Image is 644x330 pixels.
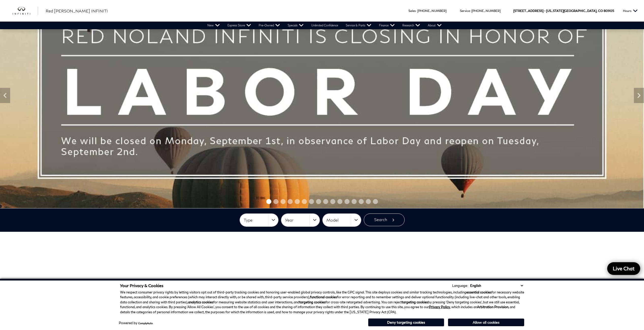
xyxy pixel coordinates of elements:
span: Live Chat [610,265,637,272]
a: [PHONE_NUMBER] [471,9,501,13]
span: Go to slide 4 [288,199,293,204]
span: Go to slide 6 [302,199,307,204]
div: Next [634,88,644,103]
a: Research [399,22,424,29]
span: Go to slide 11 [337,199,342,204]
strong: targeting cookies [299,300,325,304]
span: Type [244,216,268,224]
span: Service [460,9,470,13]
p: We respect consumer privacy rights by letting visitors opt out of third-party tracking cookies an... [120,290,524,315]
select: Language Select [469,283,524,288]
span: Your Privacy & Cookies [120,283,163,288]
span: : [416,9,417,13]
a: Unlimited Confidence [307,22,342,29]
span: Go to slide 2 [273,199,278,204]
button: Type [240,214,278,226]
span: : [470,9,471,13]
a: [STREET_ADDRESS] • [US_STATE][GEOGRAPHIC_DATA], CO 80905 [513,9,614,13]
span: Year [285,216,309,224]
button: Allow all cookies [448,319,524,326]
span: Go to slide 8 [316,199,321,204]
a: Specials [284,22,307,29]
a: [PHONE_NUMBER] [417,9,447,13]
span: Go to slide 13 [352,199,357,204]
span: Model [326,216,351,224]
span: Red [PERSON_NAME] INFINITI [46,8,108,13]
a: Pre-Owned [255,22,284,29]
a: Live Chat [607,262,640,275]
a: infiniti [13,7,38,15]
span: Go to slide 12 [344,199,350,204]
nav: Main Navigation [204,22,445,29]
a: Red [PERSON_NAME] INFINITI [46,8,108,14]
span: Sales [408,9,416,13]
span: Go to slide 9 [323,199,328,204]
button: Search [364,213,405,226]
span: Go to slide 14 [359,199,364,204]
button: Deny targeting cookies [368,318,444,326]
strong: functional cookies [310,295,337,299]
img: INFINITI [13,7,38,15]
a: About [424,22,445,29]
span: Go to slide 5 [295,199,300,204]
strong: targeting cookies [402,300,428,304]
span: Go to slide 7 [309,199,314,204]
a: Express Store [224,22,255,29]
strong: analytics cookies [188,300,213,304]
div: Powered by [119,321,153,325]
a: ComplyAuto [138,322,153,325]
button: Model [323,214,361,226]
span: Go to slide 1 [266,199,271,204]
div: Language: [452,284,468,287]
strong: essential cookies [466,290,491,294]
a: Service & Parts [342,22,375,29]
a: Finance [375,22,399,29]
a: Privacy Policy [429,305,450,309]
strong: Arbitration Provision [477,305,508,309]
span: Go to slide 16 [373,199,378,204]
button: Year [281,214,320,226]
a: New [204,22,224,29]
span: Go to slide 15 [366,199,371,204]
span: Go to slide 10 [330,199,335,204]
span: Go to slide 3 [280,199,286,204]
